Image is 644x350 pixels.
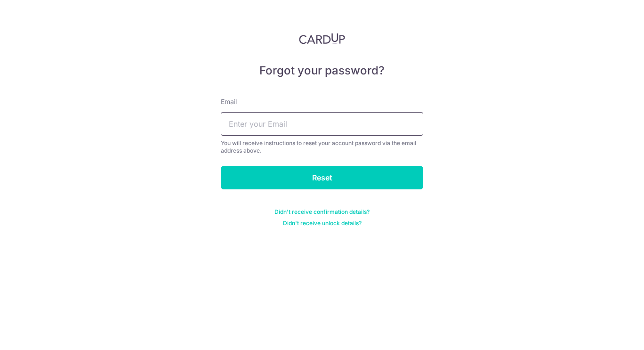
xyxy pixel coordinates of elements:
[221,166,423,189] input: Reset
[221,112,423,136] input: Enter your Email
[274,208,370,216] a: Didn't receive confirmation details?
[221,139,423,155] div: You will receive instructions to reset your account password via the email address above.
[299,33,345,44] img: CardUp Logo
[221,63,423,78] h5: Forgot your password?
[283,220,362,227] a: Didn't receive unlock details?
[221,97,237,106] label: Email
